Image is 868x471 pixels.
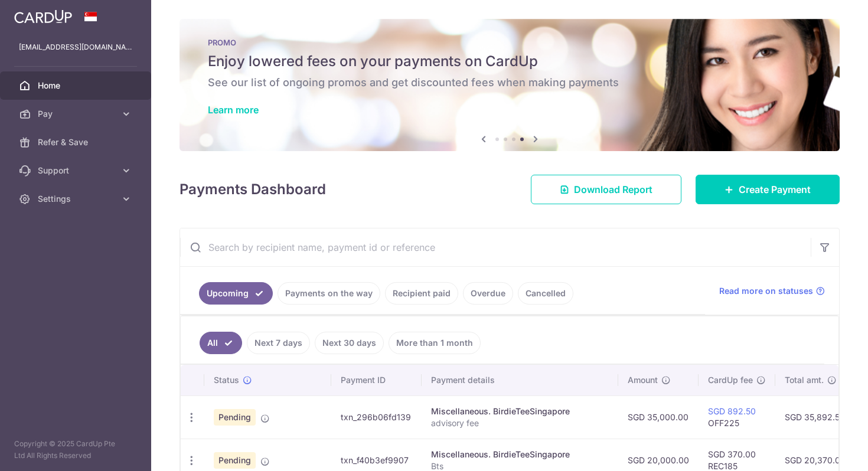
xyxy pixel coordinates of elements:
[180,228,811,266] input: Search by recipient name, payment id or reference
[208,104,259,116] a: Learn more
[315,332,384,354] a: Next 30 days
[331,395,422,439] td: txn_296b06fd139
[518,282,573,305] a: Cancelled
[199,282,273,305] a: Upcoming
[531,175,681,204] a: Download Report
[696,175,840,204] a: Create Payment
[38,136,116,148] span: Refer & Save
[431,417,609,429] p: advisory fee
[785,374,824,386] span: Total amt.
[719,285,813,297] span: Read more on statuses
[247,332,310,354] a: Next 7 days
[739,182,811,197] span: Create Payment
[389,332,481,354] a: More than 1 month
[331,365,422,395] th: Payment ID
[19,41,132,53] p: [EMAIL_ADDRESS][DOMAIN_NAME]
[180,19,840,151] img: Latest Promos banner
[431,405,609,417] div: Miscellaneous. BirdieTeeSingapore
[628,374,658,386] span: Amount
[708,406,756,416] a: SGD 892.50
[208,76,811,90] h6: See our list of ongoing promos and get discounted fees when making payments
[708,374,753,386] span: CardUp fee
[699,395,775,439] td: OFF225
[278,282,380,305] a: Payments on the way
[38,80,116,91] span: Home
[180,179,326,200] h4: Payments Dashboard
[385,282,458,305] a: Recipient paid
[38,108,116,120] span: Pay
[431,449,609,460] div: Miscellaneous. BirdieTeeSingapore
[574,182,652,197] span: Download Report
[463,282,513,305] a: Overdue
[38,165,116,176] span: Support
[775,395,855,439] td: SGD 35,892.50
[200,332,242,354] a: All
[422,365,618,395] th: Payment details
[719,285,825,297] a: Read more on statuses
[792,436,856,465] iframe: Opens a widget where you can find more information
[208,52,811,71] h5: Enjoy lowered fees on your payments on CardUp
[38,193,116,205] span: Settings
[214,452,256,469] span: Pending
[14,9,72,24] img: CardUp
[618,395,699,439] td: SGD 35,000.00
[214,374,239,386] span: Status
[214,409,256,426] span: Pending
[208,38,811,47] p: PROMO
